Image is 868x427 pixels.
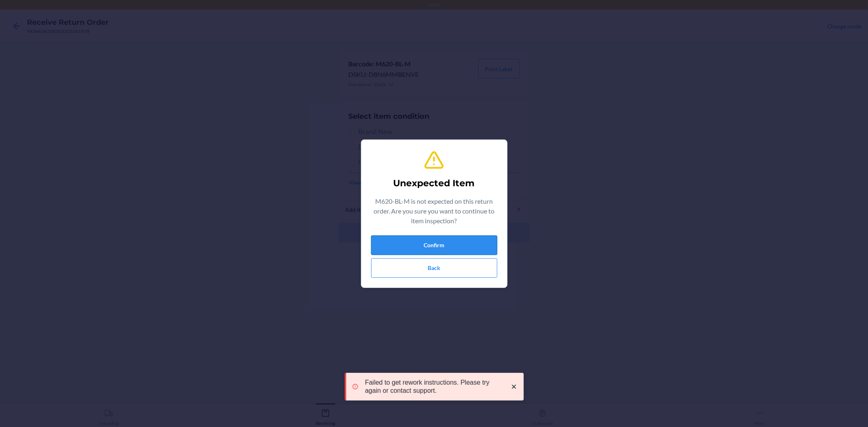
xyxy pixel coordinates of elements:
h2: Unexpected Item [394,177,475,190]
button: Confirm [371,235,497,255]
p: Failed to get rework instructions. Please try again or contact support. [365,379,502,395]
svg: close toast [510,383,518,391]
p: M620-BL-M is not expected on this return order. Are you sure you want to continue to item inspect... [371,196,497,226]
button: Back [371,258,497,278]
